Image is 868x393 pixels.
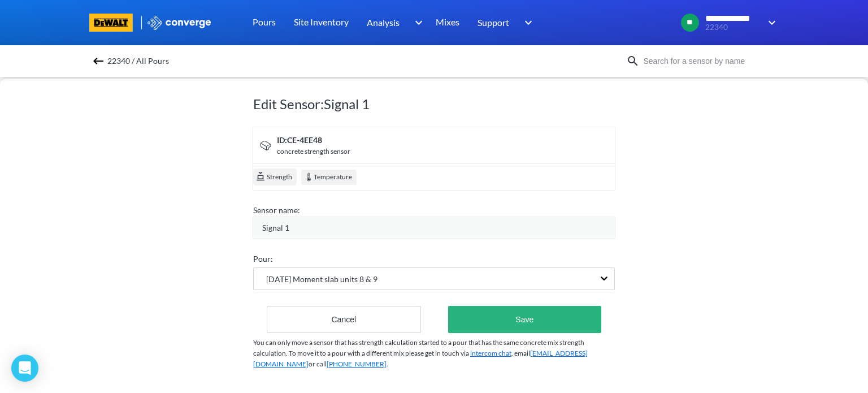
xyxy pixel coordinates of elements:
button: Cancel [267,306,421,333]
span: Support [478,15,509,29]
a: branding logo [89,14,146,32]
img: downArrow.svg [517,16,535,29]
div: Open Intercom Messenger [11,355,38,382]
img: branding logo [89,14,133,32]
span: Signal 1 [262,222,289,234]
span: 22340 [705,23,761,32]
a: [PHONE_NUMBER] [327,360,387,368]
img: cube.svg [255,171,266,181]
img: backspace.svg [92,54,105,68]
img: downArrow.svg [761,16,779,29]
span: Strength [266,172,292,183]
p: You can only move a sensor that has strength calculation started to a pour that has the same conc... [253,338,615,369]
div: Sensor name: [253,204,615,217]
a: intercom chat [470,349,511,357]
img: downArrow.svg [407,16,426,29]
img: logo_ewhite.svg [146,15,212,30]
h1: Edit Sensor: Signal 1 [253,95,615,113]
div: ID: CE-4EE48 [277,134,350,146]
a: [EMAIL_ADDRESS][DOMAIN_NAME] [253,349,588,368]
span: [DATE] Moment slab units 8 & 9 [254,273,377,286]
span: Analysis [367,15,400,29]
div: Temperature [301,170,357,185]
img: icon-search.svg [626,54,640,68]
img: signal-icon.svg [259,139,272,152]
span: 22340 / All Pours [107,53,169,69]
button: Save [448,306,601,333]
div: Pour: [253,253,615,265]
input: Search for a sensor by name [640,55,776,67]
img: temperature.svg [303,172,314,182]
div: concrete strength sensor [277,146,350,157]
